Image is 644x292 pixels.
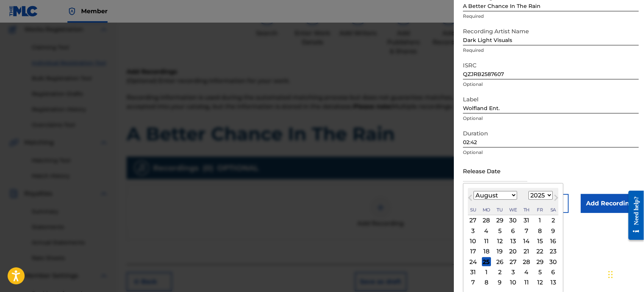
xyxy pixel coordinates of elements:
div: Choose Monday, August 4th, 2025 [482,226,491,235]
div: Month August, 2025 [468,215,558,287]
div: Choose Thursday, August 28th, 2025 [522,257,531,266]
div: Choose Friday, September 12th, 2025 [535,278,544,287]
button: Previous Month [464,193,476,205]
div: Tuesday [495,205,504,214]
div: Monday [482,205,491,214]
p: Optional [463,81,639,88]
div: Choose Saturday, August 30th, 2025 [549,257,558,266]
div: Choose Tuesday, August 26th, 2025 [495,257,504,266]
div: Choose Friday, August 8th, 2025 [535,226,544,235]
div: Choose Thursday, August 21st, 2025 [522,247,531,256]
div: Choose Sunday, August 17th, 2025 [469,247,478,256]
div: Choose Sunday, August 10th, 2025 [469,237,478,246]
iframe: Resource Center [623,185,644,245]
div: Choose Tuesday, August 5th, 2025 [495,226,504,235]
div: Choose Monday, September 8th, 2025 [482,278,491,287]
div: Choose Saturday, August 23rd, 2025 [549,247,558,256]
div: Choose Wednesday, August 6th, 2025 [509,226,518,235]
div: Choose Monday, July 28th, 2025 [482,216,491,225]
div: Choose Thursday, September 11th, 2025 [522,278,531,287]
div: Choose Saturday, August 9th, 2025 [549,226,558,235]
div: Choose Sunday, August 24th, 2025 [469,257,478,266]
div: Choose Monday, August 18th, 2025 [482,247,491,256]
iframe: Chat Widget [606,256,644,292]
div: Choose Monday, August 11th, 2025 [482,237,491,246]
div: Choose Monday, August 25th, 2025 [482,257,491,266]
div: Choose Tuesday, September 9th, 2025 [495,278,504,287]
div: Choose Tuesday, August 19th, 2025 [495,247,504,256]
div: Saturday [549,205,558,214]
span: Member [81,7,108,16]
div: Choose Friday, September 5th, 2025 [535,268,544,277]
div: Choose Sunday, September 7th, 2025 [469,278,478,287]
button: Next Month [550,193,562,205]
p: Optional [463,115,639,122]
div: Choose Tuesday, September 2nd, 2025 [495,268,504,277]
div: Choose Saturday, September 13th, 2025 [549,278,558,287]
div: Drag [608,263,613,286]
div: Choose Saturday, September 6th, 2025 [549,268,558,277]
img: Top Rightsholder [67,7,77,16]
p: Required [463,47,639,54]
div: Choose Friday, August 15th, 2025 [535,237,544,246]
div: Choose Wednesday, July 30th, 2025 [509,216,518,225]
div: Choose Thursday, September 4th, 2025 [522,268,531,277]
div: Choose Thursday, August 14th, 2025 [522,237,531,246]
div: Choose Wednesday, September 10th, 2025 [509,278,518,287]
div: Choose Tuesday, July 29th, 2025 [495,216,504,225]
img: MLC Logo [9,6,38,17]
div: Choose Saturday, August 16th, 2025 [549,237,558,246]
div: Choose Saturday, August 2nd, 2025 [549,216,558,225]
div: Choose Thursday, August 7th, 2025 [522,226,531,235]
div: Choose Sunday, August 3rd, 2025 [469,226,478,235]
div: Choose Wednesday, September 3rd, 2025 [509,268,518,277]
div: Choose Thursday, July 31st, 2025 [522,216,531,225]
div: Sunday [469,205,478,214]
div: Choose Sunday, August 31st, 2025 [469,268,478,277]
div: Thursday [522,205,531,214]
div: Friday [535,205,544,214]
div: Choose Friday, August 22nd, 2025 [535,247,544,256]
div: Choose Wednesday, August 13th, 2025 [509,237,518,246]
div: Choose Wednesday, August 27th, 2025 [509,257,518,266]
div: Choose Wednesday, August 20th, 2025 [509,247,518,256]
div: Choose Monday, September 1st, 2025 [482,268,491,277]
div: Choose Sunday, July 27th, 2025 [469,216,478,225]
div: Wednesday [509,205,518,214]
div: Choose Tuesday, August 12th, 2025 [495,237,504,246]
div: Choose Friday, August 1st, 2025 [535,216,544,225]
p: Optional [463,149,639,156]
div: Choose Friday, August 29th, 2025 [535,257,544,266]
